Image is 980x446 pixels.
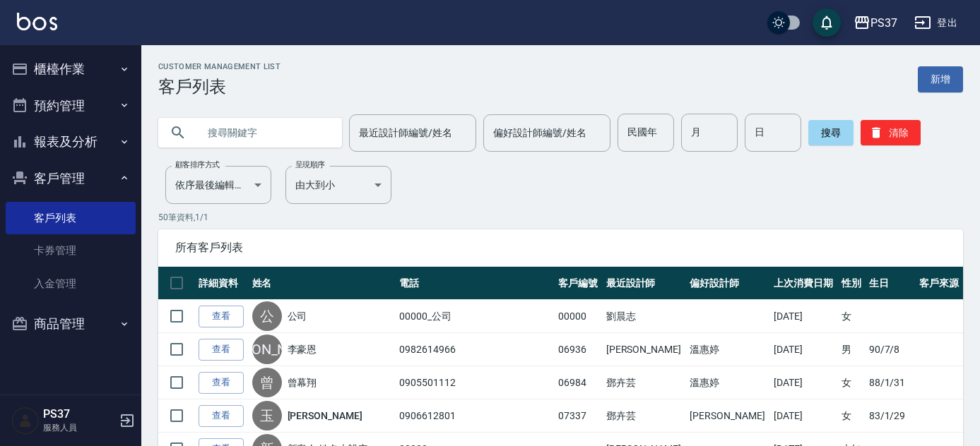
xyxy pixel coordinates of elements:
[195,267,249,300] th: 詳細資料
[848,8,903,37] button: PS37
[396,300,555,333] td: 00000_公司
[866,399,916,433] td: 83/1/29
[838,333,866,366] td: 男
[555,267,602,300] th: 客戶編號
[6,88,136,124] button: 預約管理
[285,166,391,204] div: 由大到小
[175,241,946,255] span: 所有客戶列表
[288,342,317,356] a: 李豪恩
[555,366,602,399] td: 06984
[770,333,838,366] td: [DATE]
[686,267,770,300] th: 偏好設計師
[165,166,271,204] div: 依序最後編輯時間
[158,211,963,224] p: 50 筆資料, 1 / 1
[870,14,897,32] div: PS37
[686,399,770,433] td: [PERSON_NAME]
[252,334,282,364] div: [PERSON_NAME]
[396,399,555,433] td: 0906612801
[909,10,963,36] button: 登出
[838,399,866,433] td: 女
[916,267,963,300] th: 客戶來源
[6,51,136,88] button: 櫃檯作業
[861,120,921,145] button: 清除
[838,267,866,300] th: 性別
[6,202,136,234] a: 客戶列表
[252,368,282,397] div: 曾
[158,62,281,71] h2: Customer Management List
[6,234,136,267] a: 卡券管理
[555,333,602,366] td: 06936
[770,300,838,333] td: [DATE]
[555,399,602,433] td: 07337
[288,375,317,390] a: 曾幕翔
[603,366,687,399] td: 鄧卉芸
[158,77,281,97] h3: 客戶列表
[288,409,362,423] a: [PERSON_NAME]
[11,406,40,435] img: Person
[199,339,244,361] a: 查看
[603,300,687,333] td: 劉晨志
[6,267,136,300] a: 入金管理
[866,366,916,399] td: 88/1/31
[288,309,307,323] a: 公司
[808,120,854,145] button: 搜尋
[770,267,838,300] th: 上次消費日期
[175,159,220,170] label: 顧客排序方式
[396,333,555,366] td: 0982614966
[252,301,282,331] div: 公
[6,123,136,160] button: 報表及分析
[198,114,331,152] input: 搜尋關鍵字
[770,366,838,399] td: [DATE]
[838,366,866,399] td: 女
[396,267,555,300] th: 電話
[199,372,244,394] a: 查看
[249,267,396,300] th: 姓名
[686,366,770,399] td: 溫惠婷
[603,267,687,300] th: 最近設計師
[295,159,325,170] label: 呈現順序
[866,333,916,366] td: 90/7/8
[686,333,770,366] td: 溫惠婷
[603,399,687,433] td: 鄧卉芸
[252,401,282,430] div: 玉
[396,366,555,399] td: 0905501112
[770,399,838,433] td: [DATE]
[43,407,115,421] h5: PS37
[199,306,244,327] a: 查看
[6,306,136,342] button: 商品管理
[603,333,687,366] td: [PERSON_NAME]
[17,13,57,30] img: Logo
[866,267,916,300] th: 生日
[6,160,136,197] button: 客戶管理
[838,300,866,333] td: 女
[813,8,841,37] button: save
[43,421,115,434] p: 服務人員
[199,405,244,427] a: 查看
[918,66,963,92] a: 新增
[555,300,602,333] td: 00000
